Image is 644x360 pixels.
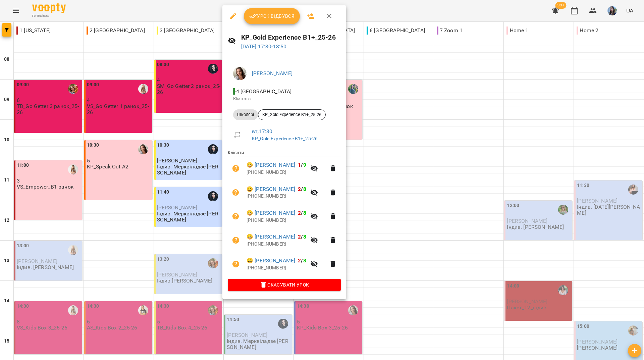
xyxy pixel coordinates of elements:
[298,257,306,264] b: /
[228,208,244,224] button: Візит ще не сплачено. Додати оплату?
[298,234,306,240] b: /
[233,281,335,289] span: Скасувати Урок
[247,185,295,193] a: 😀 [PERSON_NAME]
[298,186,306,192] b: /
[247,233,295,241] a: 😀 [PERSON_NAME]
[233,67,247,80] img: 505cb7d024ed842b7790b7f5f184f8d7.jpeg
[228,232,244,248] button: Візит ще не сплачено. Додати оплату?
[303,186,306,192] span: 8
[247,265,306,271] p: [PHONE_NUMBER]
[298,162,301,168] span: 1
[247,161,295,169] a: 😀 [PERSON_NAME]
[298,162,306,168] b: /
[228,256,244,272] button: Візит ще не сплачено. Додати оплату?
[233,112,258,118] span: Школярі
[303,162,306,168] span: 9
[247,257,295,265] a: 😀 [PERSON_NAME]
[228,149,341,278] ul: Клієнти
[249,12,295,20] span: Урок відбувся
[241,32,341,43] h6: KP_Gold Experience B1+_25-26
[228,160,244,176] button: Візит ще не сплачено. Додати оплату?
[303,234,306,240] span: 8
[298,257,301,264] span: 2
[247,193,306,200] p: [PHONE_NUMBER]
[233,96,335,102] p: Кімната
[228,279,341,291] button: Скасувати Урок
[258,109,326,120] div: KP_Gold Experience B1+_25-26
[252,128,272,135] a: вт , 17:30
[298,186,301,192] span: 2
[241,43,287,50] a: [DATE] 17:30-18:50
[247,209,295,217] a: 😀 [PERSON_NAME]
[252,70,292,76] a: [PERSON_NAME]
[303,210,306,216] span: 8
[228,185,244,201] button: Візит ще не сплачено. Додати оплату?
[244,8,300,24] button: Урок відбувся
[247,169,306,176] p: [PHONE_NUMBER]
[247,241,306,248] p: [PHONE_NUMBER]
[247,217,306,224] p: [PHONE_NUMBER]
[233,88,293,95] span: - 4 [GEOGRAPHIC_DATA]
[298,234,301,240] span: 2
[303,257,306,264] span: 8
[252,136,318,141] a: KP_Gold Experience B1+_25-26
[258,112,325,118] span: KP_Gold Experience B1+_25-26
[298,210,301,216] span: 2
[298,210,306,216] b: /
